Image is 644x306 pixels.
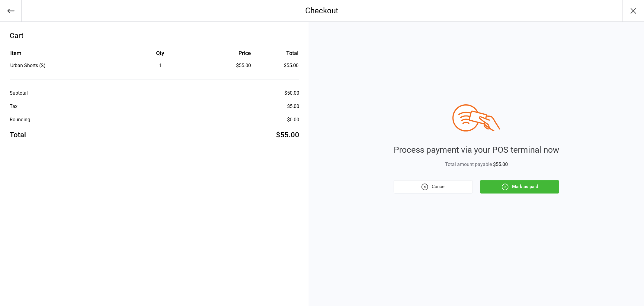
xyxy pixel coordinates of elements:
button: Mark as paid [480,180,559,194]
td: $55.00 [253,62,299,69]
span: $55.00 [493,161,508,167]
div: $55.00 [202,62,251,69]
div: $0.00 [287,116,299,123]
div: Tax [10,103,18,110]
th: Qty [119,49,202,61]
div: Rounding [10,116,30,123]
div: Total [10,129,26,140]
th: Item [10,49,118,61]
div: Total amount payable [394,161,559,168]
div: Process payment via your POS terminal now [394,144,559,156]
div: 1 [119,62,202,69]
th: Total [253,49,299,61]
div: $55.00 [276,129,299,140]
span: Urban Shorts (S) [10,63,46,68]
div: $50.00 [284,90,299,97]
button: Cancel [394,180,473,194]
div: $5.00 [287,103,299,110]
div: Cart [10,30,299,41]
div: Subtotal [10,90,28,97]
div: Price [202,49,251,57]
